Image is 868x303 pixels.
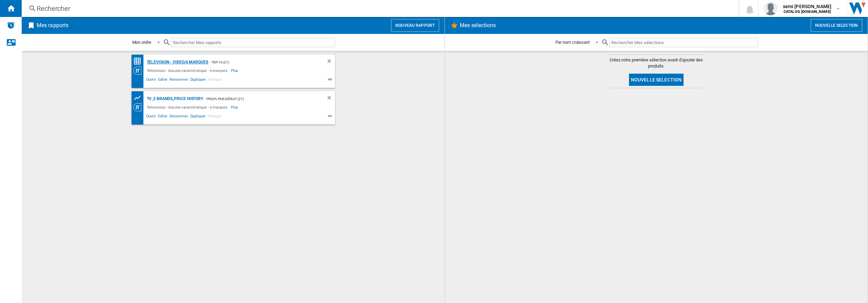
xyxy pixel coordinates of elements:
[609,57,704,69] span: Créez votre première sélection avant d'ajouter des produits.
[133,94,145,102] div: Tableau des prix des produits
[145,67,231,75] div: Televisions - Aucune caractéristique - 6 marques
[326,95,335,103] div: Supprimer
[145,95,203,103] div: TV_5 Brands_Price History
[208,58,313,67] div: - Top 10 (21)
[203,95,312,103] div: - Profil par défaut (21)
[37,4,721,13] div: Rechercher
[231,67,239,75] span: Plus
[784,10,831,14] b: CATALOG [DOMAIN_NAME]
[189,113,207,121] span: Dupliquer
[783,3,832,10] span: semi [PERSON_NAME]
[132,40,151,45] div: Mon ordre
[169,113,189,121] span: Renommer
[157,113,169,121] span: Editer
[764,2,777,15] img: profile.jpg
[189,76,207,84] span: Dupliquer
[169,76,189,84] span: Renommer
[133,103,145,111] div: Vision Catégorie
[157,76,169,84] span: Editer
[609,38,758,47] input: Rechercher Mes sélections
[811,19,862,32] button: Nouvelle selection
[7,21,15,29] img: alerts-logo.svg
[133,57,145,65] div: Matrice des prix
[145,76,157,84] span: Ouvrir
[555,40,590,45] div: Par nom croissant
[231,103,239,111] span: Plus
[629,74,684,86] button: Nouvelle selection
[326,58,335,67] div: Supprimer
[207,76,223,84] span: Partager
[458,19,497,32] h2: Mes sélections
[145,113,157,121] span: Ouvrir
[35,19,70,32] h2: Mes rapports
[133,67,145,75] div: Vision Catégorie
[145,103,231,111] div: Televisions - Aucune caractéristique - 6 marques
[207,113,223,121] span: Partager
[145,58,208,67] div: Television - video/6 marques
[171,38,335,47] input: Rechercher Mes rapports
[391,19,439,32] button: Nouveau rapport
